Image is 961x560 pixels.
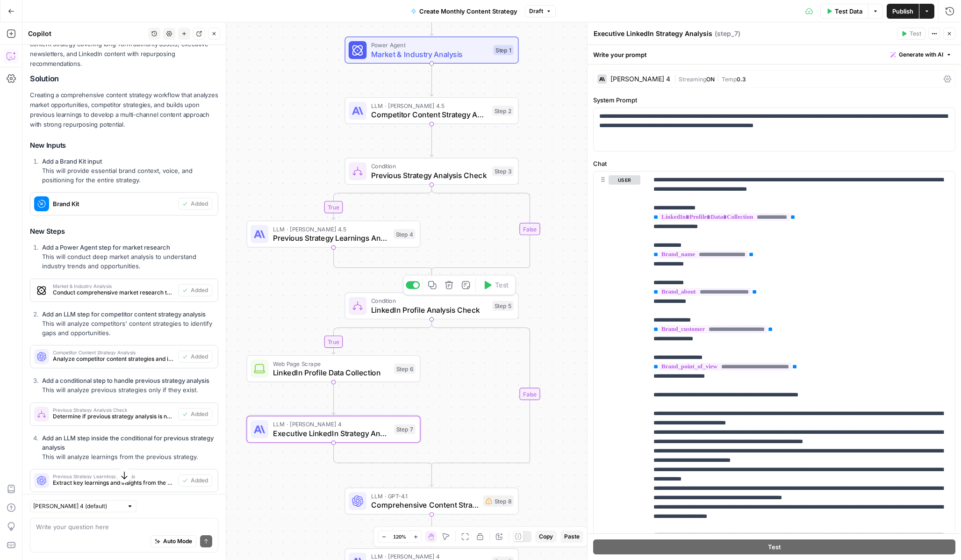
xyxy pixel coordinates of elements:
[419,7,517,16] span: Create Monthly Content Strategy
[53,288,174,297] span: Conduct comprehensive market research to understand industry trends, opportunities, and content gaps
[371,109,488,120] span: Competitor Content Strategy Analysis
[30,74,218,83] h2: Solution
[594,29,712,38] textarea: Executive LinkedIn Strategy Analysis
[432,185,530,273] g: Edge from step_3 to step_3-conditional-end
[53,474,174,479] span: Previous Strategy Learnings Analysis
[897,28,925,40] button: Test
[609,175,640,185] button: user
[247,221,421,248] div: LLM · [PERSON_NAME] 4.5Previous Strategy Learnings AnalysisStep 4
[42,244,170,251] strong: Add a Power Agent step for market research
[495,280,509,290] span: Test
[371,49,489,60] span: Market & Industry Analysis
[910,29,921,38] span: Test
[178,408,212,420] button: Added
[564,532,580,541] span: Paste
[492,166,514,177] div: Step 3
[588,45,961,64] div: Write your prompt
[525,5,556,17] button: Draft
[706,76,715,83] span: ON
[53,412,174,421] span: Determine if previous strategy analysis is needed
[674,74,679,83] span: |
[332,185,432,219] g: Edge from step_3 to step_4
[40,376,218,395] li: This will analyze previous strategies only if they exist.
[151,535,196,547] button: Auto Mode
[430,64,433,96] g: Edge from step_1 to step_2
[430,124,433,157] g: Edge from step_2 to step_3
[371,170,488,181] span: Previous Strategy Analysis Check
[334,247,432,273] g: Edge from step_4 to step_3-conditional-end
[191,410,208,418] span: Added
[432,319,530,468] g: Edge from step_5 to step_5-conditional-end
[345,36,519,64] div: Power AgentMarket & Industry AnalysisStep 1
[492,106,514,116] div: Step 2
[40,243,218,271] li: This will conduct deep market analysis to understand industry trends and opportunities.
[715,74,722,83] span: |
[332,319,432,354] g: Edge from step_5 to step_6
[30,226,218,238] h3: New Steps
[494,45,514,55] div: Step 1
[371,304,488,316] span: LinkedIn Profile Analysis Check
[593,539,955,554] button: Test
[191,352,208,361] span: Added
[30,140,218,152] h3: New Inputs
[430,3,433,36] g: Edge from start to step_1
[42,158,102,165] strong: Add a Brand Kit input
[492,301,514,311] div: Step 5
[371,296,488,305] span: Condition
[899,50,943,59] span: Generate with AI
[273,232,389,244] span: Previous Strategy Learnings Analysis
[28,29,145,38] div: Copilot
[593,95,955,105] label: System Prompt
[560,531,583,543] button: Paste
[53,350,174,355] span: Competitor Content Strategy Analysis
[394,424,416,435] div: Step 7
[178,474,212,487] button: Added
[483,495,514,507] div: Step 8
[393,533,406,540] span: 120%
[345,293,519,320] div: ConditionLinkedIn Profile Analysis CheckStep 5Test
[371,492,479,501] span: LLM · GPT-4.1
[42,377,209,384] strong: Add a conditional step to handle previous strategy analysis
[593,159,955,168] label: Chat
[191,286,208,294] span: Added
[178,198,212,210] button: Added
[430,466,433,486] g: Edge from step_5-conditional-end to step_8
[273,428,390,439] span: Executive LinkedIn Strategy Analysis
[371,41,489,50] span: Power Agent
[273,359,390,368] span: Web Page Scrape
[371,101,488,110] span: LLM · [PERSON_NAME] 4.5
[30,90,218,130] p: Creating a comprehensive content strategy workflow that analyzes market opportunities, competitor...
[163,537,192,546] span: Auto Mode
[892,7,913,16] span: Publish
[394,364,416,374] div: Step 6
[430,515,433,547] g: Edge from step_8 to step_9
[478,278,513,292] button: Test
[371,499,479,510] span: Comprehensive Content Strategy Development
[539,532,553,541] span: Copy
[53,355,174,363] span: Analyze competitor content strategies and identify differentiation opportunities
[887,4,919,19] button: Publish
[394,229,416,239] div: Step 4
[405,4,523,19] button: Create Monthly Content Strategy
[191,200,208,208] span: Added
[33,502,123,511] input: Claude Sonnet 4 (default)
[53,408,174,412] span: Previous Strategy Analysis Check
[273,224,389,233] span: LLM · [PERSON_NAME] 4.5
[332,382,335,415] g: Edge from step_6 to step_7
[722,76,737,83] span: Temp
[42,310,206,318] strong: Add an LLM step for competitor content strategy analysis
[178,284,212,296] button: Added
[715,29,740,38] span: ( step_7 )
[768,542,781,552] span: Test
[737,76,746,83] span: 0.3
[53,479,174,487] span: Extract key learnings and insights from the previous content strategy
[345,488,519,515] div: LLM · GPT-4.1Comprehensive Content Strategy DevelopmentStep 8
[535,531,557,543] button: Copy
[273,420,390,429] span: LLM · [PERSON_NAME] 4
[247,416,421,443] div: LLM · [PERSON_NAME] 4Executive LinkedIn Strategy AnalysisStep 7
[40,157,218,185] li: This will provide essential brand context, voice, and positioning for the entire strategy.
[191,476,208,485] span: Added
[247,355,421,382] div: Web Page ScrapeLinkedIn Profile Data CollectionStep 6
[53,284,174,288] span: Market & Industry Analysis
[40,309,218,337] li: This will analyze competitors' content strategies to identify gaps and opportunities.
